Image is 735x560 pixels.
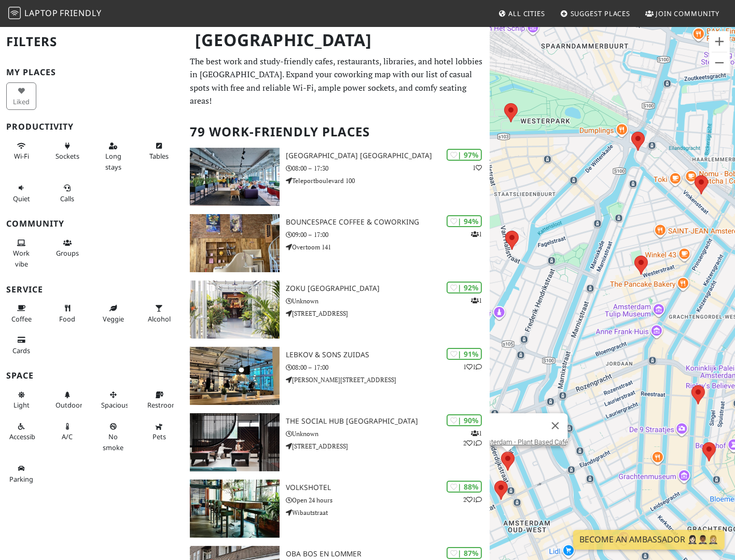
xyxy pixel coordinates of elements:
span: Power sockets [56,151,79,161]
img: Zoku Amsterdam [190,281,280,339]
span: Work-friendly tables [149,151,169,161]
span: Natural light [13,400,30,410]
h3: Space [6,371,177,381]
h3: BounceSpace Coffee & Coworking [286,218,490,227]
h3: Volkshotel [286,483,490,492]
span: Alcohol [148,314,171,324]
button: Alcohol [144,300,174,327]
img: Lebkov & Sons Zuidas [190,347,280,405]
button: Spacious [98,386,128,414]
img: LaptopFriendly [8,7,21,19]
button: Cards [6,331,36,359]
button: Accessible [6,418,36,445]
span: Suggest Places [571,9,631,18]
p: 1 [473,163,482,173]
h3: Service [6,285,177,295]
button: Pets [144,418,174,445]
span: Credit cards [12,346,30,355]
img: Aristo Meeting Center Amsterdam [190,148,280,206]
button: Groups [52,234,82,262]
a: The Social Hub Amsterdam City | 90% 121 The Social Hub [GEOGRAPHIC_DATA] Unknown [STREET_ADDRESS] [184,413,490,471]
button: Light [6,386,36,414]
a: Volkshotel | 88% 21 Volkshotel Open 24 hours Wibautstraat [184,480,490,538]
p: 08:00 – 17:30 [286,163,490,173]
h3: Community [6,219,177,229]
button: Close [543,413,567,438]
span: Spacious [101,400,129,410]
p: 09:00 – 17:00 [286,230,490,240]
div: | 87% [447,547,482,559]
a: Aristo Meeting Center Amsterdam | 97% 1 [GEOGRAPHIC_DATA] [GEOGRAPHIC_DATA] 08:00 – 17:30 Telepor... [184,148,490,206]
div: | 88% [447,481,482,493]
button: Quiet [6,179,36,207]
h3: Lebkov & Sons Zuidas [286,351,490,359]
button: Parking [6,460,36,487]
h3: OBA Bos en Lommer [286,550,490,558]
img: Volkshotel [190,480,280,538]
p: [STREET_ADDRESS] [286,309,490,318]
a: Suggest Places [556,4,635,23]
span: Veggie [103,314,124,324]
span: Long stays [105,151,121,171]
img: The Social Hub Amsterdam City [190,413,280,471]
p: [PERSON_NAME][STREET_ADDRESS] [286,375,490,385]
p: [STREET_ADDRESS] [286,441,490,451]
h3: My Places [6,67,177,77]
a: SOIL of Amsterdam - Plant Based Café [454,438,567,446]
span: Parking [9,474,33,484]
button: Zoom out [709,52,730,73]
button: Zoom in [709,31,730,52]
span: Restroom [147,400,178,410]
p: Unknown [286,296,490,306]
h3: [GEOGRAPHIC_DATA] [GEOGRAPHIC_DATA] [286,151,490,160]
button: Sockets [52,137,82,165]
span: People working [13,248,30,268]
a: All Cities [494,4,549,23]
span: Air conditioned [62,432,73,441]
p: 1 [471,296,482,305]
a: Join Community [641,4,724,23]
h2: Filters [6,26,177,58]
span: Food [59,314,75,324]
p: The best work and study-friendly cafes, restaurants, libraries, and hotel lobbies in [GEOGRAPHIC_... [190,55,483,108]
span: Coffee [11,314,32,324]
a: Zoku Amsterdam | 92% 1 Zoku [GEOGRAPHIC_DATA] Unknown [STREET_ADDRESS] [184,281,490,339]
button: Work vibe [6,234,36,272]
button: Wi-Fi [6,137,36,165]
h2: 79 Work-Friendly Places [190,116,483,148]
button: Food [52,300,82,327]
p: Overtoom 141 [286,242,490,252]
span: Smoke free [103,432,123,452]
a: LaptopFriendly LaptopFriendly [8,5,102,23]
a: BounceSpace Coffee & Coworking | 94% 1 BounceSpace Coffee & Coworking 09:00 – 17:00 Overtoom 141 [184,214,490,272]
p: 1 2 1 [463,428,482,448]
div: | 97% [447,149,482,161]
button: Restroom [144,386,174,414]
p: 1 1 [463,362,482,372]
div: | 90% [447,414,482,426]
span: Accessible [9,432,40,441]
p: 08:00 – 17:00 [286,362,490,372]
button: Calls [52,179,82,207]
button: Outdoor [52,386,82,414]
p: Open 24 hours [286,495,490,505]
div: | 92% [447,282,482,293]
div: | 94% [447,215,482,227]
span: Stable Wi-Fi [14,151,29,161]
div: | 91% [447,348,482,360]
h3: Zoku [GEOGRAPHIC_DATA] [286,284,490,293]
img: BounceSpace Coffee & Coworking [190,214,280,272]
span: Group tables [56,248,79,258]
button: Long stays [98,137,128,175]
button: Coffee [6,300,36,327]
h3: The Social Hub [GEOGRAPHIC_DATA] [286,417,490,426]
p: Teleportboulevard 100 [286,176,490,186]
span: Quiet [13,194,30,203]
button: Tables [144,137,174,165]
span: Pet friendly [152,432,166,441]
button: Veggie [98,300,128,327]
h1: [GEOGRAPHIC_DATA] [187,26,488,54]
button: A/C [52,418,82,445]
h3: Productivity [6,122,177,132]
p: Wibautstraat [286,508,490,517]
